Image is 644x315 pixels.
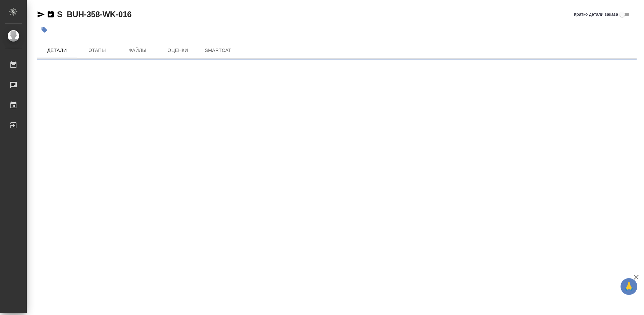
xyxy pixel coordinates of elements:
span: Этапы [81,46,113,55]
span: SmartCat [202,46,234,55]
span: 🙏 [623,279,635,294]
button: 🙏 [621,278,637,295]
a: S_BUH-358-WK-016 [57,10,131,19]
span: Кратко детали заказа [574,11,618,18]
button: Скопировать ссылку для ЯМессенджера [37,10,45,18]
span: Файлы [121,46,154,55]
span: Оценки [162,46,194,55]
button: Добавить тэг [37,22,52,37]
button: Скопировать ссылку [47,10,55,18]
span: Детали [41,46,73,55]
